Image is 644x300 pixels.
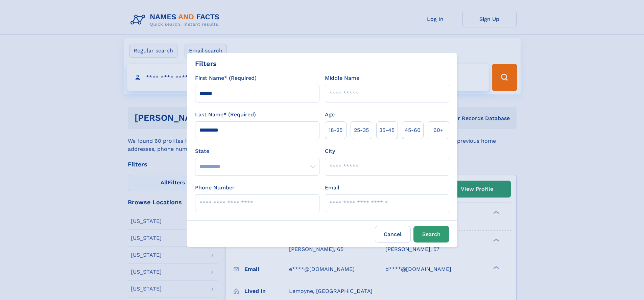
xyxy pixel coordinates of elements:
[325,147,335,155] label: City
[325,184,339,192] label: Email
[195,59,217,69] div: Filters
[354,126,369,134] span: 25‑35
[195,111,256,119] label: Last Name* (Required)
[195,184,235,192] label: Phone Number
[325,74,359,82] label: Middle Name
[405,126,421,134] span: 45‑60
[413,226,449,243] button: Search
[195,147,319,155] label: State
[375,226,411,243] label: Cancel
[325,111,335,119] label: Age
[195,74,257,82] label: First Name* (Required)
[379,126,395,134] span: 35‑45
[329,126,342,134] span: 18‑25
[433,126,444,134] span: 60+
